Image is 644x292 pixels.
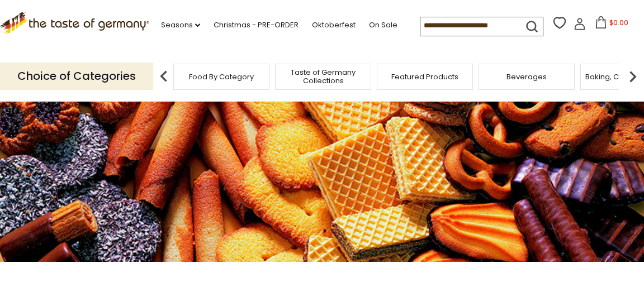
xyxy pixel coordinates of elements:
button: $0.00 [588,16,636,33]
a: Food By Category [189,73,254,81]
a: Beverages [506,73,547,81]
a: Featured Products [391,73,458,81]
a: On Sale [369,19,397,31]
span: $0.00 [609,18,628,27]
img: next arrow [622,65,644,88]
a: Christmas - PRE-ORDER [214,19,299,31]
a: Taste of Germany Collections [278,68,368,85]
a: Seasons [161,19,200,31]
img: previous arrow [153,65,175,88]
a: Oktoberfest [312,19,356,31]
